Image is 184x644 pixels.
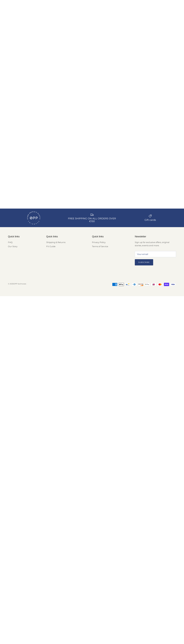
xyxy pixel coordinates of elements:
div: Quick links [8,235,20,238]
div: Newsletter [135,235,176,238]
div: Quick links [46,235,65,238]
div: Quick links [92,235,108,238]
a: Shipping & Returns [46,241,65,244]
a: FAQ [8,241,12,244]
a: Privacy Policy [92,241,106,244]
div: Secondary [44,235,68,267]
a: Our Story [8,245,17,248]
span: © 2025 . [8,283,27,285]
a: Fit Guide [46,245,55,248]
a: Terms of Service [92,245,108,248]
input: Email [135,251,176,257]
button: Subscribe [135,259,153,265]
div: Secondary [89,235,111,267]
a: OPP Swimwear [14,283,26,285]
div: Secondary [5,235,22,267]
div: FREE SHIPPING ON ALL ORDERS OVER €150 [65,217,119,223]
div: Gift cards [145,219,156,222]
p: Sign up for exclusive offers, original stories, events and more. [135,241,176,247]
